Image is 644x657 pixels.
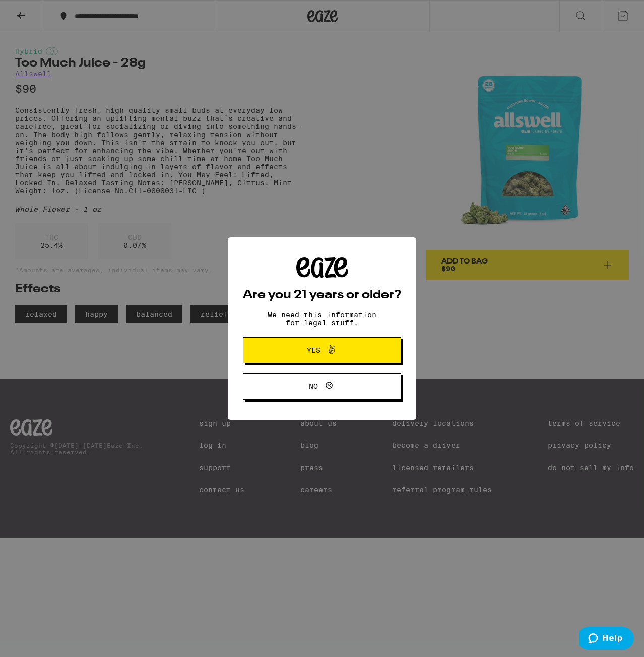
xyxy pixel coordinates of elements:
button: Yes [243,337,401,363]
p: We need this information for legal stuff. [259,311,385,327]
span: Yes [307,347,320,354]
button: No [243,373,401,400]
h2: Are you 21 years or older? [243,289,401,301]
iframe: Opens a widget where you can find more information [579,627,634,652]
span: No [309,383,318,390]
